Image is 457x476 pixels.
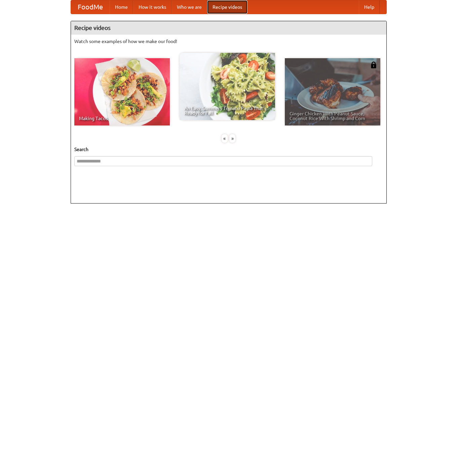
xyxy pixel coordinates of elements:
h4: Recipe videos [71,21,386,35]
div: « [222,134,228,143]
div: » [229,134,235,143]
img: 483408.png [370,62,377,68]
span: An Easy, Summery Tomato Pasta That's Ready for Fall [184,106,270,115]
a: FoodMe [71,0,110,14]
a: An Easy, Summery Tomato Pasta That's Ready for Fall [180,53,275,120]
a: Help [359,0,380,14]
a: Who we are [172,0,207,14]
a: Recipe videos [207,0,247,14]
h5: Search [74,146,383,153]
span: Making Tacos [79,116,165,121]
a: Making Tacos [74,58,170,125]
p: Watch some examples of how we make our food! [74,38,383,45]
a: How it works [133,0,172,14]
a: Home [110,0,133,14]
